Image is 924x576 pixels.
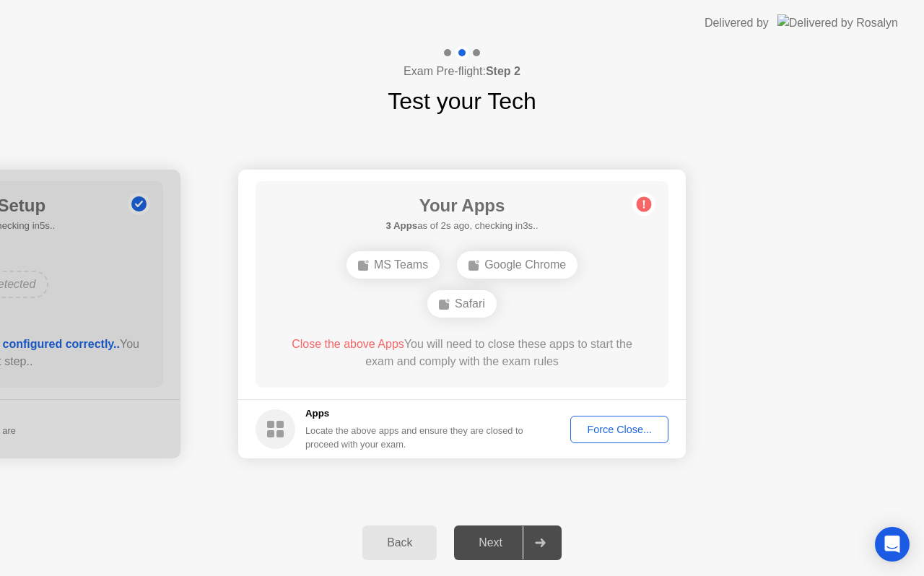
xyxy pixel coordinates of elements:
[346,251,440,279] div: MS Teams
[367,536,432,549] div: Back
[705,14,769,32] div: Delivered by
[427,290,497,318] div: Safari
[362,525,437,560] button: Back
[388,84,536,118] h1: Test your Tech
[305,424,524,451] div: Locate the above apps and ensure they are closed to proceed with your exam.
[305,406,524,421] h5: Apps
[385,220,417,231] b: 3 Apps
[486,65,520,77] b: Step 2
[292,338,404,350] span: Close the above Apps
[777,14,898,31] img: Delivered by Rosalyn
[385,219,538,233] h5: as of 2s ago, checking in3s..
[276,336,648,370] div: You will need to close these apps to start the exam and comply with the exam rules
[875,527,910,562] div: Open Intercom Messenger
[454,525,562,560] button: Next
[385,193,538,219] h1: Your Apps
[458,536,523,549] div: Next
[404,63,520,80] h4: Exam Pre-flight:
[575,424,663,435] div: Force Close...
[457,251,577,279] div: Google Chrome
[570,416,668,443] button: Force Close...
